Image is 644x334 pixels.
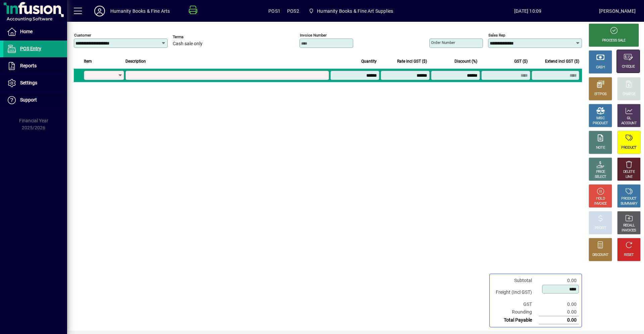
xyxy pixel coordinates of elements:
[84,58,92,65] span: Item
[621,196,636,201] div: PRODUCT
[539,300,579,308] td: 0.00
[173,41,203,47] span: Cash sale only
[595,226,606,231] div: PROFIT
[602,38,626,43] div: PROCESS SALE
[623,170,635,175] div: DELETE
[599,6,636,16] div: [PERSON_NAME]
[287,6,299,16] span: POS2
[89,5,110,17] button: Profile
[596,65,605,70] div: CASH
[3,23,67,40] a: Home
[594,201,606,206] div: INVOICE
[268,6,280,16] span: POS1
[626,175,632,180] div: LINE
[20,46,41,51] span: POS Entry
[627,116,631,121] div: GL
[3,92,67,109] a: Support
[492,300,539,308] td: GST
[514,58,528,65] span: GST ($)
[539,277,579,284] td: 0.00
[592,253,608,258] div: DISCOUNT
[125,58,146,65] span: Description
[623,92,636,97] div: CHARGE
[492,277,539,284] td: Subtotal
[317,6,393,16] span: Humanity Books & Fine Art Supplies
[488,33,505,38] mat-label: Sales rep
[593,121,608,126] div: PRODUCT
[622,228,636,233] div: INVOICES
[492,316,539,324] td: Total Payable
[454,58,477,65] span: Discount (%)
[306,5,396,17] span: Humanity Books & Fine Art Supplies
[3,58,67,74] a: Reports
[300,33,327,38] mat-label: Invoice number
[397,58,427,65] span: Rate incl GST ($)
[596,196,605,201] div: HOLD
[20,29,33,34] span: Home
[492,308,539,316] td: Rounding
[621,121,637,126] div: ACCOUNT
[545,58,579,65] span: Extend incl GST ($)
[457,6,599,16] span: [DATE] 10:09
[621,145,636,150] div: PRODUCT
[621,201,637,206] div: SUMMARY
[596,170,605,175] div: PRICE
[3,75,67,91] a: Settings
[431,40,455,45] mat-label: Order number
[596,116,604,121] div: MISC
[623,223,635,228] div: RECALL
[622,64,635,69] div: CHEQUE
[20,63,37,68] span: Reports
[74,33,91,38] mat-label: Customer
[624,253,634,258] div: RESET
[539,316,579,324] td: 0.00
[594,92,607,97] div: EFTPOS
[173,35,213,39] span: Terms
[110,6,170,16] div: Humanity Books & Fine Arts
[596,145,605,150] div: NOTE
[492,284,539,300] td: Freight (Incl GST)
[361,58,377,65] span: Quantity
[20,97,37,103] span: Support
[539,308,579,316] td: 0.00
[595,175,606,180] div: SELECT
[20,80,37,85] span: Settings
